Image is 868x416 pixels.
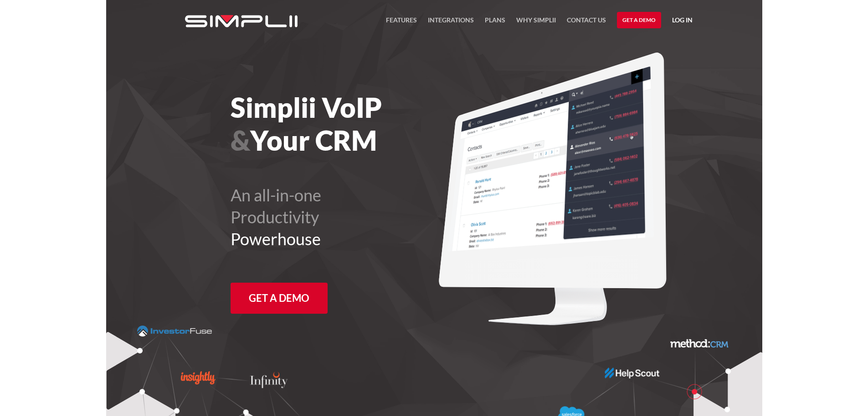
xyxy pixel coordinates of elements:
[567,15,606,31] a: Contact US
[428,15,474,31] a: Integrations
[185,15,298,27] img: Simplii
[672,15,693,28] a: Log in
[231,124,250,157] span: &
[386,15,417,31] a: FEATURES
[231,184,484,250] h2: An all-in-one Productivity
[516,15,556,31] a: Why Simplii
[231,229,321,249] span: Powerhouse
[485,15,505,31] a: Plans
[231,91,484,157] h1: Simplii VoIP Your CRM
[231,283,328,314] a: Get a Demo
[617,12,661,28] a: Get a Demo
